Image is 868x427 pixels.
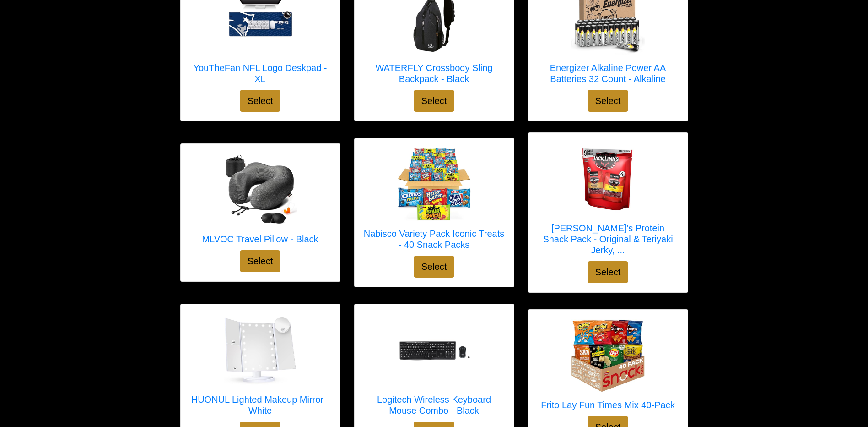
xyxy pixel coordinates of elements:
h5: Nabisco Variety Pack Iconic Treats - 40 Snack Packs [364,228,505,250]
img: Jack Link's Protein Snack Pack - Original & Teriyaki Jerky, 1.25 Oz (Pack of 11) [571,142,645,215]
h5: MLVOC Travel Pillow - Black [202,234,318,245]
button: Select [588,90,629,112]
button: Select [240,90,281,112]
button: Select [588,261,629,283]
img: HUONUL Lighted Makeup Mirror - White [224,313,297,387]
h5: Logitech Wireless Keyboard Mouse Combo - Black [364,394,505,416]
a: Frito Lay Fun Times Mix 40-Pack Frito Lay Fun Times Mix 40-Pack [541,319,674,416]
button: Select [240,250,281,272]
h5: YouTheFan NFL Logo Deskpad - XL [190,62,331,84]
img: Frito Lay Fun Times Mix 40-Pack [571,319,645,392]
img: Nabisco Variety Pack Iconic Treats - 40 Snack Packs [398,148,471,221]
button: Select [414,256,455,278]
a: Jack Link's Protein Snack Pack - Original & Teriyaki Jerky, 1.25 Oz (Pack of 11) [PERSON_NAME]'s ... [538,142,679,261]
h5: [PERSON_NAME]'s Protein Snack Pack - Original & Teriyaki Jerky, ... [538,223,679,256]
img: Logitech Wireless Keyboard Mouse Combo - Black [398,313,471,387]
a: MLVOC Travel Pillow - Black MLVOC Travel Pillow - Black [202,153,318,250]
a: Logitech Wireless Keyboard Mouse Combo - Black Logitech Wireless Keyboard Mouse Combo - Black [364,313,505,422]
h5: WATERFLY Crossbody Sling Backpack - Black [364,62,505,84]
a: HUONUL Lighted Makeup Mirror - White HUONUL Lighted Makeup Mirror - White [190,313,331,422]
button: Select [414,90,455,112]
h5: HUONUL Lighted Makeup Mirror - White [190,394,331,416]
a: Nabisco Variety Pack Iconic Treats - 40 Snack Packs Nabisco Variety Pack Iconic Treats - 40 Snack... [364,148,505,256]
img: MLVOC Travel Pillow - Black [223,153,297,226]
h5: Frito Lay Fun Times Mix 40-Pack [541,400,674,411]
h5: Energizer Alkaline Power AA Batteries 32 Count - Alkaline [538,62,679,84]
